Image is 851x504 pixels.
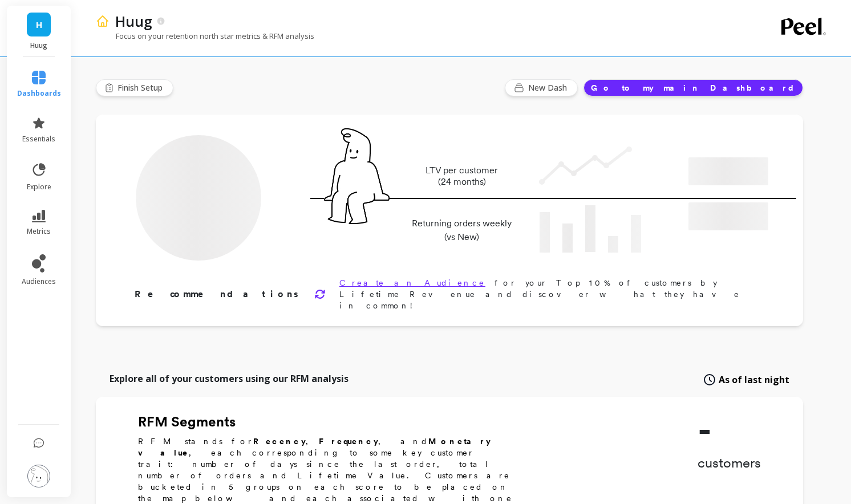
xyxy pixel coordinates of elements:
[17,89,61,98] span: dashboards
[117,82,166,94] span: Finish Setup
[698,454,761,472] p: customers
[96,14,110,28] img: header icon
[339,277,767,311] p: for your Top 10% of customers by Lifetime Revenue and discover what they have in common!
[36,18,42,31] span: H
[719,373,789,387] span: As of last night
[18,41,60,50] p: Huug
[505,79,578,96] button: New Dash
[408,165,515,188] p: LTV per customer (24 months)
[138,413,526,431] h2: RFM Segments
[27,227,51,236] span: metrics
[698,413,761,447] p: -
[408,217,515,244] p: Returning orders weekly (vs New)
[135,287,301,301] p: Recommendations
[319,437,378,446] b: Frequency
[27,182,51,192] span: explore
[253,437,306,446] b: Recency
[339,278,485,287] a: Create an Audience
[96,79,173,96] button: Finish Setup
[27,465,50,487] img: profile picture
[22,277,56,286] span: audiences
[324,128,390,224] img: pal seatted on line
[583,79,803,96] button: Go to my main Dashboard
[528,82,570,94] span: New Dash
[110,372,348,385] p: Explore all of your customers using our RFM analysis
[115,11,152,31] p: Huug
[22,135,55,144] span: essentials
[96,31,314,41] p: Focus on your retention north star metrics & RFM analysis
